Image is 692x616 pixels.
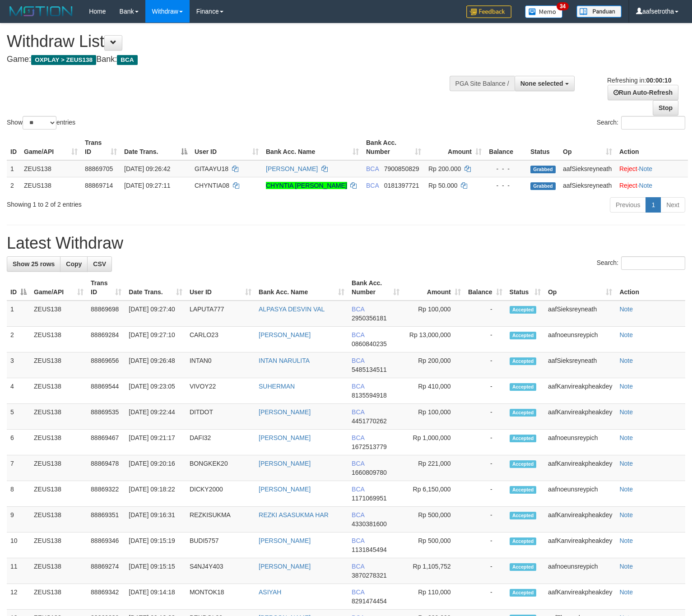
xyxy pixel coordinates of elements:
[186,404,255,430] td: DITDOT
[262,134,362,160] th: Bank Acc. Name: activate to sort column ascending
[544,378,616,404] td: aafKanvireakpheakdey
[125,507,186,533] td: [DATE] 09:16:31
[616,134,688,160] th: Action
[450,76,515,91] div: PGA Site Balance /
[544,327,616,352] td: aafnoeunsreypich
[266,182,347,189] a: CHYNTIA [PERSON_NAME]
[125,481,186,507] td: [DATE] 09:18:22
[506,275,544,301] th: Status: activate to sort column ascending
[85,182,113,189] span: 88869714
[81,134,121,160] th: Trans ID: activate to sort column ascending
[352,460,364,467] span: BCA
[259,357,310,364] a: INTAN NARULITA
[525,5,563,18] img: Button%20Memo.svg
[639,165,653,172] a: Note
[30,584,87,610] td: ZEUS138
[352,588,364,596] span: BCA
[510,383,537,391] span: Accepted
[352,340,387,347] span: Copy 0860840235 to clipboard
[510,563,537,571] span: Accepted
[530,182,556,190] span: Grabbed
[87,352,125,378] td: 88869656
[125,327,186,352] td: [DATE] 09:27:10
[259,383,295,390] a: SUHERMAN
[464,430,506,455] td: -
[186,301,255,327] td: LAPUTA777
[403,275,464,301] th: Amount: activate to sort column ascending
[87,256,112,272] a: CSV
[125,275,186,301] th: Date Trans.: activate to sort column ascending
[485,134,527,160] th: Balance
[646,77,671,84] strong: 00:00:10
[619,408,633,416] a: Note
[510,357,537,365] span: Accepted
[619,357,633,364] a: Note
[646,197,661,213] a: 1
[259,331,311,338] a: [PERSON_NAME]
[619,434,633,441] a: Note
[117,55,137,65] span: BCA
[597,256,685,270] label: Search:
[619,537,633,544] a: Note
[7,134,20,160] th: ID
[186,455,255,481] td: BONGKEK20
[7,404,30,430] td: 5
[352,408,364,416] span: BCA
[352,417,387,425] span: Copy 4451770262 to clipboard
[87,404,125,430] td: 88869535
[510,332,537,339] span: Accepted
[403,301,464,327] td: Rp 100,000
[191,134,262,160] th: User ID: activate to sort column ascending
[619,165,637,172] a: Reject
[87,275,125,301] th: Trans ID: activate to sort column ascending
[352,331,364,338] span: BCA
[30,430,87,455] td: ZEUS138
[7,481,30,507] td: 8
[403,507,464,533] td: Rp 500,000
[464,275,506,301] th: Balance: activate to sort column ascending
[7,234,685,252] h1: Latest Withdraw
[259,511,329,519] a: REZKI ASASUKMA HAR
[7,5,75,18] img: MOTION_logo.png
[352,434,364,441] span: BCA
[7,275,30,301] th: ID: activate to sort column descending
[544,533,616,558] td: aafKanvireakpheakdey
[403,533,464,558] td: Rp 500,000
[60,256,88,272] a: Copy
[639,182,653,189] a: Note
[186,584,255,610] td: MONTOK18
[7,533,30,558] td: 10
[121,134,191,160] th: Date Trans.: activate to sort column descending
[510,537,537,545] span: Accepted
[30,378,87,404] td: ZEUS138
[87,533,125,558] td: 88869346
[125,352,186,378] td: [DATE] 09:26:48
[31,55,96,65] span: OXPLAY > ZEUS138
[464,352,506,378] td: -
[510,435,537,442] span: Accepted
[352,469,387,476] span: Copy 1660809780 to clipboard
[464,378,506,404] td: -
[544,404,616,430] td: aafKanvireakpheakdey
[464,533,506,558] td: -
[7,327,30,352] td: 2
[186,558,255,584] td: S4NJ4Y403
[489,164,523,173] div: - - -
[403,558,464,584] td: Rp 1,105,752
[20,160,81,177] td: ZEUS138
[186,378,255,404] td: VIVOY22
[515,76,575,91] button: None selected
[403,455,464,481] td: Rp 221,000
[403,584,464,610] td: Rp 110,000
[352,443,387,450] span: Copy 1672513779 to clipboard
[464,404,506,430] td: -
[7,378,30,404] td: 4
[7,352,30,378] td: 3
[352,366,387,373] span: Copy 5485134511 to clipboard
[530,166,556,173] span: Grabbed
[30,352,87,378] td: ZEUS138
[186,481,255,507] td: DICKY2000
[7,177,20,194] td: 2
[428,165,461,172] span: Rp 200.000
[619,460,633,467] a: Note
